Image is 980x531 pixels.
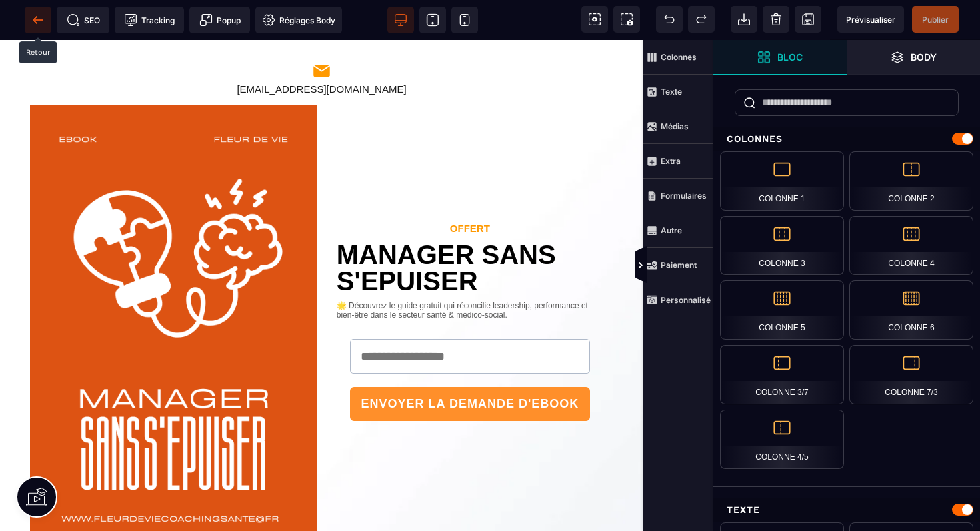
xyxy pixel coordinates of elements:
div: Colonne 3 [720,216,844,275]
span: Nettoyage [763,6,789,33]
strong: Body [911,52,937,62]
span: Colonnes [643,40,713,75]
div: Colonne 5 [720,280,844,340]
text: [EMAIL_ADDRESS][DOMAIN_NAME] [53,43,590,55]
span: Enregistrer le contenu [912,6,959,33]
span: Retour [25,7,51,33]
span: Importer [731,6,757,33]
span: Enregistrer [795,6,821,33]
div: Colonne 1 [720,151,844,211]
strong: Texte [661,87,682,97]
span: Texte [643,75,713,109]
span: Réglages Body [262,13,335,27]
span: Code de suivi [115,7,184,33]
span: Voir les composants [581,6,608,33]
span: Publier [922,15,949,25]
span: Prévisualiser [846,15,895,25]
text: MANAGER SANS S'EPUISER [337,195,603,255]
span: Ouvrir les calques [847,40,980,75]
span: Ouvrir les blocs [713,40,847,75]
span: Voir bureau [387,7,414,33]
strong: Autre [661,225,682,235]
span: Voir tablette [419,7,446,33]
text: 🌟 Découvrez le guide gratuit qui réconcilie leadership, performance et bien-être dans le secteur ... [337,255,603,289]
strong: Bloc [777,52,803,62]
span: Créer une alerte modale [189,7,250,33]
img: 8aeef015e0ebd4251a34490ffea99928_mail.png [312,21,331,41]
button: ENVOYER LA DEMANDE D'EBOOK [350,347,590,381]
span: Extra [643,144,713,179]
span: Défaire [656,6,683,33]
div: Colonne 4/5 [720,410,844,469]
span: Aperçu [837,6,904,33]
span: Capture d'écran [613,6,640,33]
div: Colonne 7/3 [849,345,973,404]
strong: Formulaires [661,191,707,201]
span: Favicon [255,7,342,33]
span: Voir mobile [451,7,478,33]
span: SEO [67,13,100,27]
strong: Médias [661,121,689,131]
span: Afficher les vues [713,246,727,286]
span: Formulaires [643,179,713,213]
span: Popup [199,13,241,27]
div: Colonne 2 [849,151,973,211]
span: Médias [643,109,713,144]
div: Colonne 6 [849,280,973,340]
span: Paiement [643,248,713,282]
span: Métadata SEO [57,7,109,33]
strong: Paiement [661,260,697,270]
div: Colonne 3/7 [720,345,844,404]
strong: Personnalisé [661,295,711,305]
span: Tracking [124,13,175,27]
strong: Colonnes [661,52,697,62]
div: Colonnes [713,127,980,151]
span: Rétablir [688,6,715,33]
div: Colonne 4 [849,216,973,275]
img: 139a9c0127c1842eafd12cea98a85ebc_FLEUR_DE_VIE.png [30,65,317,512]
span: Personnalisé [643,282,713,317]
strong: Extra [661,156,681,166]
div: Texte [713,498,980,522]
span: Autre [643,213,713,248]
